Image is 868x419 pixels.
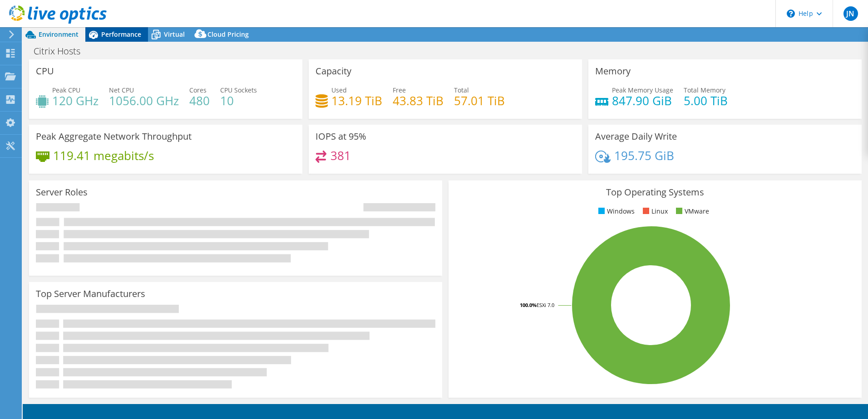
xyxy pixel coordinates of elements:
span: Peak CPU [52,86,80,94]
h3: Capacity [316,66,351,76]
li: VMware [674,206,709,216]
h4: 1056.00 GHz [109,96,179,106]
li: Linux [641,206,668,216]
h3: IOPS at 95% [316,132,366,141]
tspan: 100.0% [520,302,537,308]
span: CPU Sockets [220,86,257,94]
h3: Peak Aggregate Network Throughput [36,132,192,141]
h4: 5.00 TiB [684,96,728,106]
span: JN [843,6,858,21]
h4: 13.19 TiB [331,96,382,106]
h3: Average Daily Write [595,132,677,141]
h1: Citrix Hosts [30,46,94,56]
span: Free [393,86,406,94]
h4: 195.75 GiB [614,151,674,161]
span: Virtual [164,30,185,39]
h3: Server Roles [36,187,88,197]
h3: CPU [36,66,54,76]
svg: \n [787,10,795,18]
tspan: ESXi 7.0 [537,302,554,308]
span: Total [454,86,469,94]
span: Cloud Pricing [207,30,249,39]
span: Performance [101,30,141,39]
h4: 43.83 TiB [393,96,444,106]
span: Net CPU [109,86,134,94]
h4: 57.01 TiB [454,96,505,106]
span: Used [331,86,347,94]
span: Cores [189,86,207,94]
li: Windows [596,206,635,216]
span: Total Memory [684,86,725,94]
h3: Top Operating Systems [455,187,855,197]
h3: Top Server Manufacturers [36,289,145,299]
h4: 480 [189,96,210,106]
h4: 847.90 GiB [612,96,673,106]
span: Environment [39,30,79,39]
h4: 10 [220,96,257,106]
h4: 120 GHz [52,96,99,106]
span: Peak Memory Usage [612,86,673,94]
h4: 119.41 megabits/s [53,151,154,161]
h4: 381 [330,151,351,161]
h3: Memory [595,66,631,76]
